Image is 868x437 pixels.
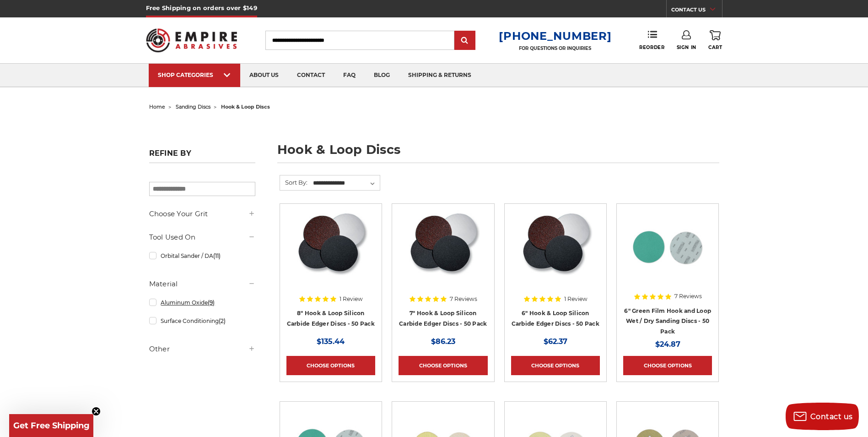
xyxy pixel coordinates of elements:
[655,340,680,349] span: $24.87
[317,337,345,346] span: $135.44
[149,344,255,355] h5: Other
[149,248,255,264] a: Orbital Sander / DA
[149,279,255,290] h5: Material
[312,176,380,190] select: Sort By:
[286,356,375,375] a: Choose Options
[149,232,255,243] h5: Tool Used On
[149,313,255,329] a: Surface Conditioning
[677,44,696,50] span: Sign In
[13,421,90,431] span: Get Free Shipping
[149,149,255,163] h5: Refine by
[544,337,567,346] span: $62.37
[176,104,210,110] a: sanding discs
[564,296,588,302] span: 1 Review
[623,356,712,375] a: Choose Options
[240,64,288,87] a: about us
[406,210,480,284] img: Silicon Carbide 7" Hook & Loop Edger Discs
[511,356,600,375] a: Choose Options
[365,64,399,87] a: blog
[146,22,237,58] img: Empire Abrasives
[288,64,334,87] a: contact
[287,310,375,327] a: 8" Hook & Loop Silicon Carbide Edger Discs - 50 Pack
[399,310,487,327] a: 7" Hook & Loop Silicon Carbide Edger Discs - 50 Pack
[334,64,365,87] a: faq
[512,310,599,327] a: 6" Hook & Loop Silicon Carbide Edger Discs - 50 Pack
[340,296,363,302] span: 1 Review
[499,29,611,43] a: [PHONE_NUMBER]
[624,307,711,335] a: 6" Green Film Hook and Loop Wet / Dry Sanding Discs - 50 Pack
[92,407,101,416] button: Close teaser
[286,210,375,299] a: Silicon Carbide 8" Hook & Loop Edger Discs
[708,44,722,50] span: Cart
[213,252,221,259] span: (11)
[158,71,231,78] div: SHOP CATEGORIES
[208,299,215,306] span: (9)
[431,337,455,346] span: $86.23
[219,317,226,324] span: (2)
[631,210,704,284] img: 6-inch 60-grit green film hook and loop sanding discs with fast cutting aluminum oxide for coarse...
[221,104,270,110] span: hook & loop discs
[9,414,93,437] div: Get Free ShippingClose teaser
[623,210,712,299] a: 6-inch 60-grit green film hook and loop sanding discs with fast cutting aluminum oxide for coarse...
[399,64,480,87] a: shipping & returns
[280,175,307,189] label: Sort By:
[499,45,611,51] p: FOR QUESTIONS OR INQUIRIES
[810,412,853,421] span: Contact us
[786,403,859,430] button: Contact us
[450,296,477,302] span: 7 Reviews
[511,210,600,299] a: Silicon Carbide 6" Hook & Loop Edger Discs
[149,208,255,219] h5: Choose Your Grit
[399,210,487,299] a: Silicon Carbide 7" Hook & Loop Edger Discs
[149,104,165,110] a: home
[456,32,474,50] input: Submit
[671,5,722,17] a: CONTACT US
[708,30,722,50] a: Cart
[149,295,255,311] a: Aluminum Oxide
[518,210,593,284] img: Silicon Carbide 6" Hook & Loop Edger Discs
[639,30,664,50] a: Reorder
[294,210,368,284] img: Silicon Carbide 8" Hook & Loop Edger Discs
[399,356,487,375] a: Choose Options
[639,44,664,50] span: Reorder
[277,143,719,163] h1: hook & loop discs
